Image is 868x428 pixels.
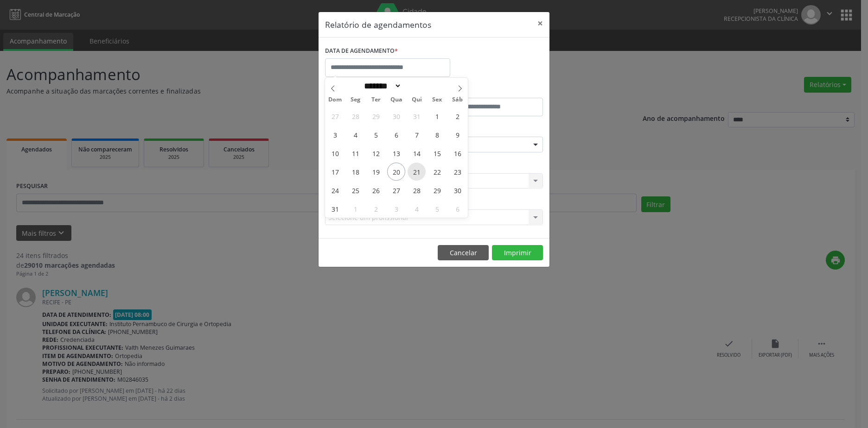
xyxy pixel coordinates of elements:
[326,181,344,199] span: Agosto 24, 2025
[346,144,364,162] span: Agosto 11, 2025
[447,97,468,103] span: Sáb
[326,163,344,181] span: Agosto 17, 2025
[408,163,426,181] span: Agosto 21, 2025
[436,83,543,98] label: ATÉ
[428,163,446,181] span: Agosto 22, 2025
[387,163,405,181] span: Agosto 20, 2025
[428,107,446,125] span: Agosto 1, 2025
[407,97,427,103] span: Qui
[367,163,385,181] span: Agosto 19, 2025
[408,200,426,218] span: Setembro 4, 2025
[492,245,543,261] button: Imprimir
[428,144,446,162] span: Agosto 15, 2025
[408,107,426,125] span: Julho 31, 2025
[402,81,432,91] input: Year
[367,200,385,218] span: Setembro 2, 2025
[428,200,446,218] span: Setembro 5, 2025
[448,163,466,181] span: Agosto 23, 2025
[448,126,466,144] span: Agosto 9, 2025
[346,181,364,199] span: Agosto 25, 2025
[448,144,466,162] span: Agosto 16, 2025
[346,126,364,144] span: Agosto 4, 2025
[361,81,402,91] select: Month
[367,107,385,125] span: Julho 29, 2025
[346,107,364,125] span: Julho 28, 2025
[408,144,426,162] span: Agosto 14, 2025
[448,181,466,199] span: Agosto 30, 2025
[325,97,345,103] span: Dom
[366,97,386,103] span: Ter
[367,144,385,162] span: Agosto 12, 2025
[438,245,489,261] button: Cancelar
[326,200,344,218] span: Agosto 31, 2025
[531,12,549,35] button: Close
[448,107,466,125] span: Agosto 2, 2025
[346,163,364,181] span: Agosto 18, 2025
[448,200,466,218] span: Setembro 6, 2025
[345,97,366,103] span: Seg
[387,126,405,144] span: Agosto 6, 2025
[428,126,446,144] span: Agosto 8, 2025
[367,181,385,199] span: Agosto 26, 2025
[427,97,447,103] span: Sex
[408,181,426,199] span: Agosto 28, 2025
[326,126,344,144] span: Agosto 3, 2025
[326,107,344,125] span: Julho 27, 2025
[387,200,405,218] span: Setembro 3, 2025
[428,181,446,199] span: Agosto 29, 2025
[325,44,398,58] label: DATA DE AGENDAMENTO
[325,19,431,31] h5: Relatório de agendamentos
[326,144,344,162] span: Agosto 10, 2025
[387,181,405,199] span: Agosto 27, 2025
[386,97,407,103] span: Qua
[408,126,426,144] span: Agosto 7, 2025
[387,144,405,162] span: Agosto 13, 2025
[346,200,364,218] span: Setembro 1, 2025
[367,126,385,144] span: Agosto 5, 2025
[387,107,405,125] span: Julho 30, 2025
